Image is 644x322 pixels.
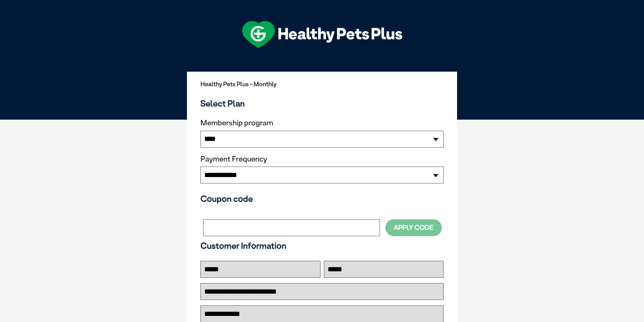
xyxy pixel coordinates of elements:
label: Payment Frequency [200,155,267,164]
label: Membership program [200,119,444,127]
h3: Customer Information [200,241,444,251]
h3: Select Plan [200,98,444,108]
h2: Healthy Pets Plus - Monthly [200,81,444,88]
img: hpp-logo-landscape-green-white.png [242,21,402,48]
h3: Coupon code [200,194,444,204]
button: Apply Code [385,219,442,236]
